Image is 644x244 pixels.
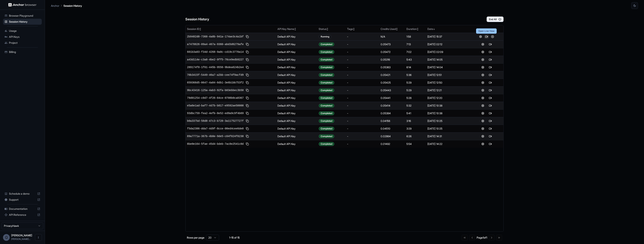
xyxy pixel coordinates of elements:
[3,191,42,197] div: Schedule a demo
[487,16,504,22] button: End All
[406,35,424,39] div: 1:58
[427,50,468,54] div: [DATE] 02:09
[433,28,435,30] span: ↓
[477,236,487,240] div: Page 1 of 1
[381,142,403,146] div: 0.01492
[406,42,424,46] div: 7:13
[406,134,424,138] div: 6:26
[187,111,244,115] span: 93dbc759-fea2-4efb-8e52-ed9a9c9f4b69
[319,81,334,85] div: Completed
[276,48,317,56] td: Default API Key
[276,125,317,132] td: Default API Key
[347,142,378,146] div: -
[187,127,244,131] span: f5da2386-dda7-4d9f-8cce-00ed4cee6de0
[427,88,468,92] div: [DATE] 12:21
[9,192,36,196] span: Schedule a demo
[381,104,403,108] div: 0.05414
[381,119,403,123] div: 0.04156
[276,63,317,71] td: Default API Key
[8,3,37,7] img: Anchor Logo
[381,50,403,54] div: 0.05472
[199,28,201,30] span: ↕
[3,34,42,40] div: API Keys
[187,88,244,92] span: 9bc43416-125a-4ab3-92fa-b03ebbec3b50
[277,27,316,31] div: API Key Name
[406,142,424,146] div: 5:54
[276,102,317,109] td: Default API Key
[347,127,378,131] div: -
[187,50,244,54] span: 601b3a03-f34d-4268-9a0c-cd19c3770a14
[9,41,40,45] span: Project
[347,134,378,138] div: -
[319,58,334,62] div: Completed
[3,49,42,55] div: Billing
[187,236,204,240] p: Rows per page
[381,65,403,69] div: 0.05363
[276,71,317,79] td: Default API Key
[427,42,468,46] div: [DATE] 02:12
[347,81,378,85] div: -
[381,58,403,62] div: 0.05316
[51,4,82,8] nav: breadcrumb
[319,73,334,77] div: Completed
[381,73,403,77] div: 0.05421
[187,73,244,77] span: 70b3415f-5449-46a7-a2bb-cee74f9acfd9
[406,127,424,131] div: 3:29
[381,88,403,92] div: 0.05443
[276,86,317,94] td: Default API Key
[347,88,378,92] div: -
[319,27,344,31] div: Status
[35,234,42,241] button: Open menu
[406,88,424,92] div: 5:29
[347,42,378,46] div: -
[276,79,317,86] td: Default API Key
[381,96,403,100] div: 0.05441
[427,65,468,69] div: [DATE] 14:04
[3,28,42,34] div: Usage
[187,96,244,100] span: 79d01254-c0d7-4f26-84ce-0708b0ca8367
[187,119,244,123] span: b0a337bd-58d8-47c3-b728-3a117527727f
[347,65,378,69] div: -
[427,27,468,31] div: Date
[406,65,424,69] div: 6:14
[51,4,59,8] p: Anchor
[11,234,32,237] span: Geraldo Salazar
[347,111,378,115] div: -
[347,58,378,62] div: -
[3,197,42,203] div: Support
[319,127,334,131] div: Completed
[326,28,328,30] span: ↕
[276,140,317,148] td: Default API Key
[185,17,209,22] h6: Session History
[347,73,378,77] div: -
[63,4,82,8] p: Session History
[353,28,355,30] span: ↕
[319,35,331,39] div: Running
[319,96,334,100] div: Completed
[427,35,468,39] div: [DATE] 15:37
[276,56,317,63] td: Default API Key
[406,96,424,100] div: 5:28
[427,134,468,138] div: [DATE] 14:31
[406,119,424,123] div: 3:16
[427,127,468,131] div: [DATE] 10:25
[427,73,468,77] div: [DATE] 12:51
[427,58,468,62] div: [DATE] 14:05
[319,142,334,146] div: Completed
[9,50,40,54] span: Billing
[319,104,334,108] div: Completed
[187,81,244,85] span: 659368d5-0647-4a04-8db1-3e6b1bb753f2
[3,40,42,46] div: Project
[187,65,244,69] span: 289174f8-1f61-445b-9556-9bdea624b2e4
[187,35,244,39] span: 2b9482d0-7368-4a0b-941a-174ae3c4a1bf
[406,104,424,108] div: 5:32
[427,119,468,123] div: [DATE] 10:25
[381,42,403,46] div: 0.05473
[3,13,42,19] div: Browser Playground
[319,65,334,69] div: Completed
[276,33,317,40] td: Default API Key
[347,27,378,31] div: Tags
[9,207,36,211] span: Documentation
[187,142,244,146] span: 8be0e164-5fae-45d4-bdeb-7ac8e2541c0d
[319,119,334,123] div: Completed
